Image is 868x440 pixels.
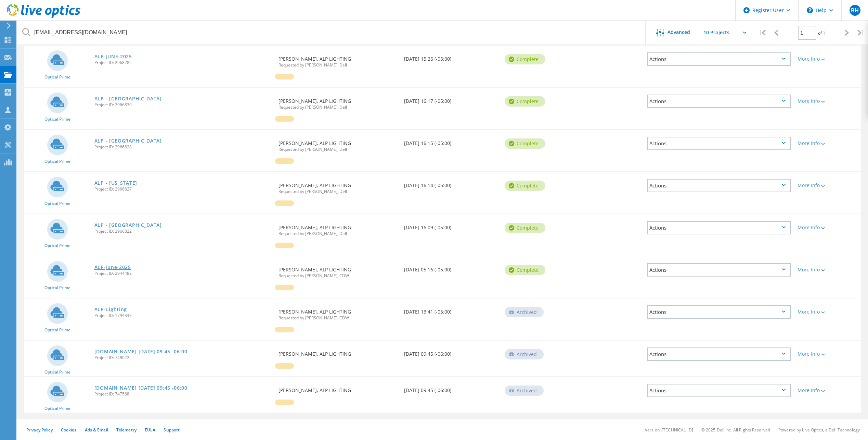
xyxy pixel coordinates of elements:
[798,225,858,230] div: More Info
[647,179,791,192] div: Actions
[755,21,769,45] div: |
[94,307,127,312] a: ALP-Lighting
[798,267,858,272] div: More Info
[94,386,187,390] a: [DOMAIN_NAME] [DATE] 09:45 -06:00
[505,386,544,396] div: Archived
[647,221,791,234] div: Actions
[94,96,162,101] a: ALP - [GEOGRAPHIC_DATA]
[44,201,70,206] span: Optical Prime
[401,377,501,400] div: [DATE] 09:45 (-06:00)
[701,427,770,433] li: © 2025 Dell Inc. All Rights Reserved
[44,117,70,121] span: Optical Prime
[401,130,501,152] div: [DATE] 16:15 (-05:00)
[44,328,70,332] span: Optical Prime
[647,384,791,397] div: Actions
[807,7,813,13] svg: \n
[94,229,272,233] span: Project ID: 2966822
[278,147,397,151] span: Requested by [PERSON_NAME], Dell
[798,99,858,103] div: More Info
[647,137,791,150] div: Actions
[275,256,401,285] div: [PERSON_NAME], ALP LIGHTING
[145,427,155,433] a: EULA
[851,8,859,13] span: BH
[275,172,401,200] div: [PERSON_NAME], ALP LIGHTING
[94,265,131,270] a: ALP-June-2025
[44,286,70,290] span: Optical Prime
[61,427,77,433] a: Cookies
[647,52,791,66] div: Actions
[94,138,162,143] a: ALP - [GEOGRAPHIC_DATA]
[505,223,545,233] div: Complete
[505,265,545,275] div: Complete
[116,427,137,433] a: Telemetry
[94,187,272,191] span: Project ID: 2966827
[275,341,401,363] div: [PERSON_NAME], ALP LIGHTING
[798,57,858,61] div: More Info
[275,214,401,243] div: [PERSON_NAME], ALP LIGHTING
[7,14,80,19] a: Live Optics Dashboard
[647,305,791,319] div: Actions
[44,244,70,248] span: Optical Prime
[278,274,397,278] span: Requested by [PERSON_NAME], CDW
[44,406,70,411] span: Optical Prime
[401,256,501,279] div: [DATE] 05:16 (-05:00)
[94,61,272,65] span: Project ID: 2968282
[26,427,53,433] a: Privacy Policy
[278,316,397,320] span: Requested by [PERSON_NAME], CDW
[401,46,501,68] div: [DATE] 15:26 (-05:00)
[854,21,868,45] div: |
[275,377,401,400] div: [PERSON_NAME], ALP LIGHTING
[278,190,397,194] span: Requested by [PERSON_NAME], Dell
[401,341,501,363] div: [DATE] 09:45 (-06:00)
[505,307,544,317] div: Archived
[505,54,545,64] div: Complete
[401,298,501,321] div: [DATE] 13:41 (-05:00)
[798,141,858,146] div: More Info
[275,46,401,74] div: [PERSON_NAME], ALP LIGHTING
[94,271,272,276] span: Project ID: 2944482
[798,309,858,314] div: More Info
[94,223,162,228] a: ALP - [GEOGRAPHIC_DATA]
[647,95,791,108] div: Actions
[647,347,791,361] div: Actions
[798,352,858,356] div: More Info
[85,427,108,433] a: Ads & Email
[275,298,401,327] div: [PERSON_NAME], ALP LIGHTING
[278,105,397,109] span: Requested by [PERSON_NAME], Dell
[278,232,397,236] span: Requested by [PERSON_NAME], Dell
[94,356,272,360] span: Project ID: 748022
[505,138,545,149] div: Complete
[94,314,272,318] span: Project ID: 1794343
[275,88,401,116] div: [PERSON_NAME], ALP LIGHTING
[505,96,545,107] div: Complete
[505,181,545,191] div: Complete
[94,54,132,59] a: ALP-JUNE-2025
[94,181,137,185] a: ALP - [US_STATE]
[401,172,501,195] div: [DATE] 16:14 (-05:00)
[44,370,70,374] span: Optical Prime
[505,349,544,359] div: Archived
[778,427,860,433] li: Powered by Live Optics, a Dell Technology
[94,392,272,396] span: Project ID: 747568
[164,427,180,433] a: Support
[275,130,401,158] div: [PERSON_NAME], ALP LIGHTING
[798,183,858,188] div: More Info
[647,263,791,277] div: Actions
[94,145,272,149] span: Project ID: 2966828
[798,388,858,393] div: More Info
[17,21,646,45] input: Search projects by name, owner, ID, company, etc
[44,159,70,163] span: Optical Prime
[401,88,501,110] div: [DATE] 16:17 (-05:00)
[94,103,272,107] span: Project ID: 2966830
[818,30,825,36] span: of 1
[668,30,690,35] span: Advanced
[94,349,187,354] a: [DOMAIN_NAME] [DATE] 09:45 -06:00
[401,214,501,237] div: [DATE] 16:09 (-05:00)
[645,427,693,433] li: Version: [TECHNICAL_ID]
[278,63,397,67] span: Requested by [PERSON_NAME], Dell
[44,75,70,79] span: Optical Prime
